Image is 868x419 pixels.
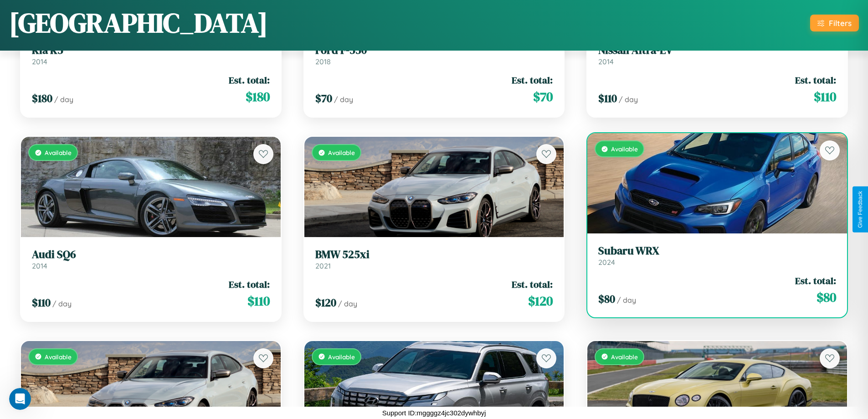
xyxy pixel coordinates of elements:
[54,95,73,104] span: / day
[611,145,638,153] span: Available
[814,88,836,106] span: $ 110
[528,292,553,310] span: $ 120
[315,248,553,270] a: BMW 525xi2021
[32,44,270,66] a: Kia K52014
[598,291,615,306] span: $ 80
[229,73,270,87] span: Est. total:
[533,88,553,106] span: $ 70
[617,295,636,305] span: / day
[598,44,836,66] a: Nissan Altra-EV2014
[315,57,331,66] span: 2018
[315,248,553,261] h3: BMW 525xi
[810,15,859,31] button: Filters
[229,278,270,291] span: Est. total:
[315,44,553,57] h3: Ford F-550
[32,295,51,310] span: $ 110
[795,274,836,287] span: Est. total:
[52,299,72,308] span: / day
[247,292,270,310] span: $ 110
[817,288,836,306] span: $ 80
[315,261,331,270] span: 2021
[512,278,553,291] span: Est. total:
[598,258,615,267] span: 2024
[598,44,836,57] h3: Nissan Altra-EV
[619,95,638,104] span: / day
[9,388,31,410] iframe: Intercom live chat
[857,191,863,228] div: Give Feedback
[9,4,268,41] h1: [GEOGRAPHIC_DATA]
[598,57,614,66] span: 2014
[32,57,47,66] span: 2014
[795,73,836,87] span: Est. total:
[315,91,332,106] span: $ 70
[334,95,353,104] span: / day
[382,407,486,419] p: Support ID: mggggz4jc302dywhbyj
[32,44,270,57] h3: Kia K5
[512,73,553,87] span: Est. total:
[598,244,836,258] h3: Subaru WRX
[315,295,336,310] span: $ 120
[611,353,638,361] span: Available
[598,244,836,267] a: Subaru WRX2024
[829,18,852,28] div: Filters
[598,91,617,106] span: $ 110
[328,149,355,156] span: Available
[32,248,270,270] a: Audi SQ62014
[45,353,72,361] span: Available
[32,248,270,261] h3: Audi SQ6
[32,91,52,106] span: $ 180
[338,299,357,308] span: / day
[315,44,553,66] a: Ford F-5502018
[45,149,72,156] span: Available
[246,88,270,106] span: $ 180
[32,261,47,270] span: 2014
[328,353,355,361] span: Available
